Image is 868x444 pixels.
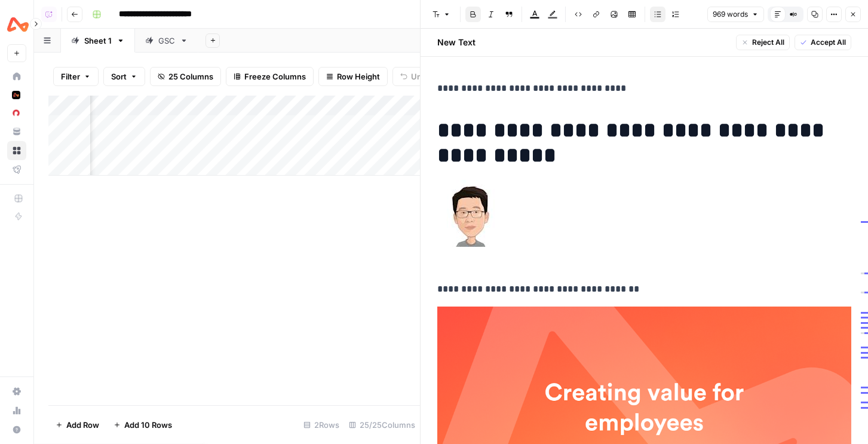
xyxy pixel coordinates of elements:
button: Accept All [795,35,851,50]
a: Sheet 1 [61,29,135,53]
a: Settings [7,382,26,401]
div: 2 Rows [299,415,344,434]
button: Freeze Columns [226,67,314,86]
div: GSC [158,35,175,47]
a: Usage [7,401,26,420]
img: Airwallex Logo [7,14,29,35]
a: Flightpath [7,160,26,179]
a: Home [7,67,26,86]
button: Workspace: Airwallex [7,10,26,39]
button: 969 words [707,7,764,22]
span: 25 Columns [168,71,213,82]
span: Row Height [337,71,380,82]
button: Add 10 Rows [106,415,179,434]
img: psuvf5iw751v0ng144jc8469gioz [12,109,20,117]
button: Add Row [48,415,106,434]
span: Freeze Columns [244,71,306,82]
div: Sheet 1 [84,35,112,47]
button: Sort [103,67,145,86]
button: Filter [53,67,99,86]
button: Row Height [318,67,388,86]
button: Help + Support [7,420,26,439]
a: Browse [7,141,26,160]
span: Filter [61,71,80,82]
button: Reject All [736,35,790,50]
span: Add 10 Rows [124,419,172,431]
a: GSC [135,29,198,53]
span: Add Row [66,419,99,431]
span: Undo [411,71,431,82]
button: 25 Columns [150,67,221,86]
a: Your Data [7,122,26,141]
span: 969 words [713,9,748,20]
span: Accept All [811,37,846,48]
img: lwa1ff0noqwrdp5hunhziej8d536 [12,91,20,99]
button: Undo [392,67,439,86]
span: Sort [111,71,127,82]
span: Reject All [752,37,784,48]
div: 25/25 Columns [344,415,420,434]
h2: New Text [437,36,476,48]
